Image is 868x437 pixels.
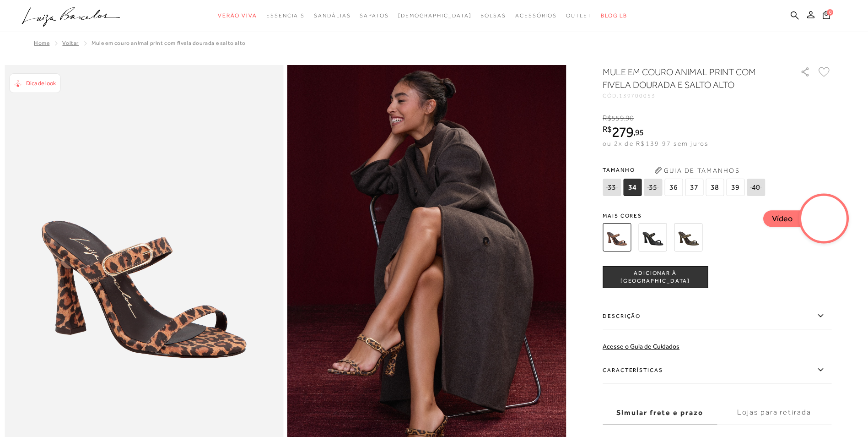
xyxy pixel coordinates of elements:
[603,66,774,91] h1: MULE EM COURO ANIMAL PRINT COM FIVELA DOURADA E SALTO ALTO
[515,12,557,19] span: Acessórios
[633,128,644,137] i: ,
[601,7,627,24] a: BLOG LB
[664,179,683,196] span: 36
[726,179,744,196] span: 39
[480,12,506,19] span: Bolsas
[820,10,833,22] button: 0
[635,127,644,137] span: 95
[827,9,833,16] span: 0
[603,179,621,196] span: 33
[566,7,592,24] a: noSubCategoriesText
[603,114,611,122] i: R$
[92,40,246,46] span: MULE EM COURO ANIMAL PRINT COM FIVELA DOURADA E SALTO ALTO
[314,7,350,24] a: noSubCategoriesText
[674,223,702,251] img: MULE EM COURO VERDE TOMILHO COM FIVELA DOURADA E SALTO ALTO FLARE
[266,7,305,24] a: noSubCategoriesText
[638,223,667,251] img: MULE EM COURO PRETO COM FIVELA DOURADA E SALTO ALTO FLARE
[747,179,765,196] span: 40
[625,114,634,122] span: 90
[515,7,557,24] a: noSubCategoriesText
[603,400,717,425] label: Simular frete e prazo
[619,93,656,99] span: 139700053
[62,40,79,46] a: Voltar
[218,12,257,19] span: Verão Viva
[398,7,472,24] a: noSubCategoriesText
[603,357,831,383] label: Características
[603,303,831,329] label: Descrição
[480,7,506,24] a: noSubCategoriesText
[398,12,472,19] span: [DEMOGRAPHIC_DATA]
[26,80,56,87] span: Dica de look
[603,343,679,350] a: Acesse o Guia de Cuidados
[623,179,642,196] span: 34
[717,400,831,425] label: Lojas para retirada
[603,163,767,177] span: Tamanho
[651,163,743,178] button: Guia de Tamanhos
[603,125,612,133] i: R$
[706,179,724,196] span: 38
[611,114,624,122] span: 559
[644,179,662,196] span: 35
[624,114,634,122] i: ,
[603,266,708,288] button: ADICIONAR À [GEOGRAPHIC_DATA]
[360,12,388,19] span: Sapatos
[603,269,707,285] span: ADICIONAR À [GEOGRAPHIC_DATA]
[360,7,388,24] a: noSubCategoriesText
[314,12,350,19] span: Sandálias
[603,213,831,218] span: Mais cores
[601,12,627,19] span: BLOG LB
[218,7,257,24] a: noSubCategoriesText
[266,12,305,19] span: Essenciais
[566,12,592,19] span: Outlet
[612,124,633,140] span: 279
[603,140,708,147] span: ou 2x de R$139,97 sem juros
[685,179,703,196] span: 37
[603,223,631,251] img: MULE EM COURO ANIMAL PRINT COM FIVELA DOURADA E SALTO ALTO
[34,40,49,46] a: Home
[603,93,786,98] div: CÓD:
